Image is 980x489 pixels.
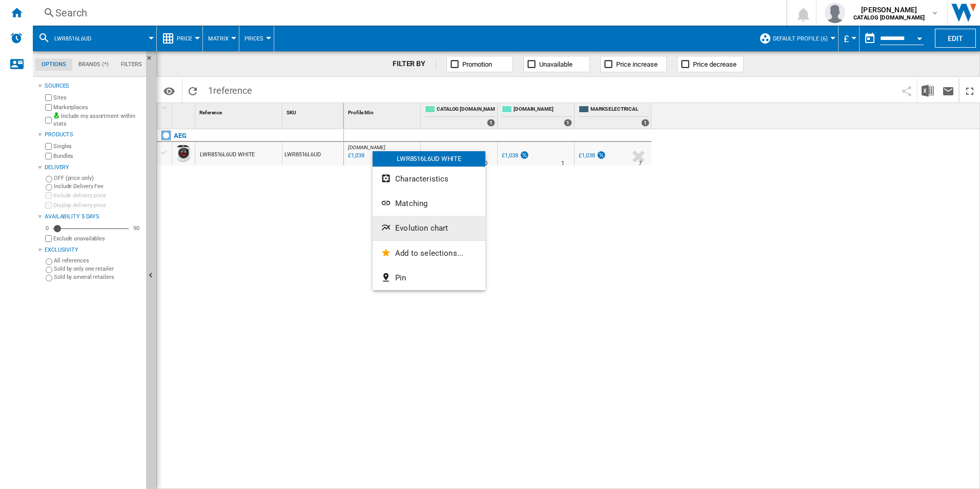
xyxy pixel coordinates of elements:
div: LWR8516L6UD WHITE [373,151,485,167]
button: Matching [373,191,485,216]
span: Matching [395,199,427,208]
span: Characteristics [395,174,448,184]
button: Add to selections... [373,241,485,266]
span: Evolution chart [395,223,448,233]
button: Characteristics [373,167,485,191]
button: Evolution chart [373,216,485,240]
span: Pin [395,273,406,282]
span: Add to selections... [395,249,463,258]
button: Pin... [373,266,485,290]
